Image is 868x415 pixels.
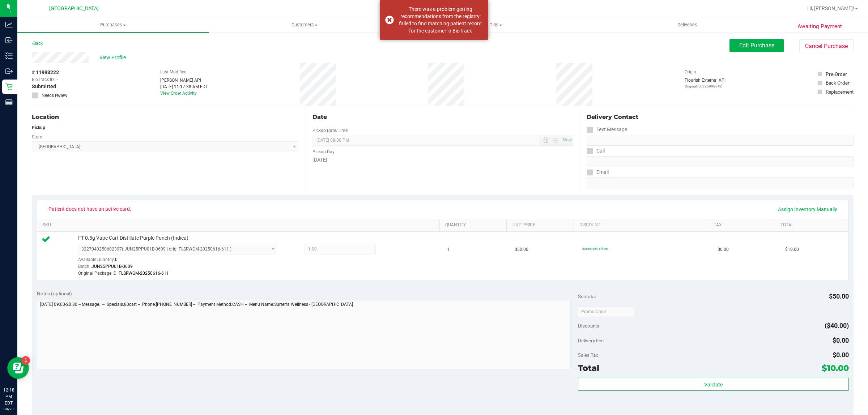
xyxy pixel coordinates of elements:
[445,222,504,228] a: Quantity
[718,246,729,253] span: $0.00
[729,39,784,52] button: Edit Purchase
[160,77,208,84] div: [PERSON_NAME] API
[578,363,599,373] span: Total
[578,352,598,358] span: Sales Tax
[739,42,774,49] span: Edit Purchase
[3,406,14,412] p: 09/23
[826,79,850,86] div: Back Order
[685,77,726,89] div: Flourish External API
[312,149,335,155] label: Pickup Day
[5,83,13,90] inline-svg: Retail
[780,222,839,228] a: Total
[512,222,571,228] a: Unit Price
[785,246,799,253] span: $10.00
[833,337,849,344] span: $0.00
[57,76,58,83] span: -
[78,264,90,269] span: Batch:
[515,246,528,253] span: $50.00
[5,37,13,44] inline-svg: Inbound
[587,124,627,135] label: Text Message
[32,134,42,140] label: Store
[578,378,848,391] button: Validate
[160,84,208,90] div: [DATE] 11:17:38 AM EDT
[17,22,209,28] span: Purchases
[400,17,591,33] a: Tills
[587,167,609,177] label: Email
[578,319,599,332] span: Discounts
[587,135,854,146] input: Format: (999) 999-9999
[160,91,197,96] a: View Order Activity
[44,203,136,215] span: Patient does not have an active card.
[32,41,43,46] a: Back
[797,22,842,31] span: Awaiting Payment
[312,156,573,164] div: [DATE]
[578,306,634,317] input: Promo Code
[37,291,72,296] span: Notes (optional)
[42,92,67,99] span: Needs review
[578,338,604,343] span: Delivery Fee
[312,113,573,121] div: Date
[826,88,854,95] div: Replacement
[587,156,854,167] input: Format: (999) 999-9999
[592,17,783,33] a: Deliveries
[447,246,450,253] span: 1
[685,84,726,89] p: Original ID: 326998842
[99,54,128,61] span: View Profile
[5,68,13,75] inline-svg: Outbound
[78,271,118,276] span: Original Package ID:
[829,292,849,300] span: $50.00
[833,351,849,359] span: $0.00
[807,5,854,11] span: Hi, [PERSON_NAME]!
[78,254,286,269] div: Available Quantity:
[582,247,608,251] span: 80cart: 80% off line
[32,125,45,130] strong: Pickup
[209,17,400,33] a: Customers
[5,52,13,59] inline-svg: Inventory
[822,363,849,373] span: $10.00
[3,387,14,406] p: 12:18 PM EDT
[115,257,118,262] span: 0
[773,203,842,215] a: Assign Inventory Manually
[5,99,13,106] inline-svg: Reports
[826,70,847,78] div: Pre-Order
[587,113,854,121] div: Delivery Contact
[704,382,723,388] span: Validate
[7,357,29,379] iframe: Resource center
[32,69,59,76] span: # 11993222
[400,22,591,28] span: Tills
[119,271,169,276] span: FLSRWGM-20250616-611
[32,113,299,121] div: Location
[21,356,30,365] iframe: Resource center unread badge
[49,5,99,12] span: [GEOGRAPHIC_DATA]
[587,146,605,156] label: Call
[209,22,400,28] span: Customers
[5,21,13,28] inline-svg: Analytics
[668,22,707,28] span: Deliveries
[92,264,133,269] span: JUN25PPU01B-0609
[78,235,188,241] span: FT 0.5g Vape Cart Distillate Purple Punch (Indica)
[32,83,56,90] span: Submitted
[714,222,772,228] a: Tax
[398,5,483,34] div: There was a problem getting recommendations from the registry: failed to find matching patient re...
[685,69,696,75] label: Origin
[17,17,209,33] a: Purchases
[160,69,187,75] label: Last Modified
[312,127,348,134] label: Pickup Date/Time
[825,322,849,329] span: ($40.00)
[578,294,596,299] span: Subtotal
[579,222,705,228] a: Discount
[43,222,437,228] a: SKU
[799,39,854,53] button: Cancel Purchase
[32,76,55,83] span: BioTrack ID:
